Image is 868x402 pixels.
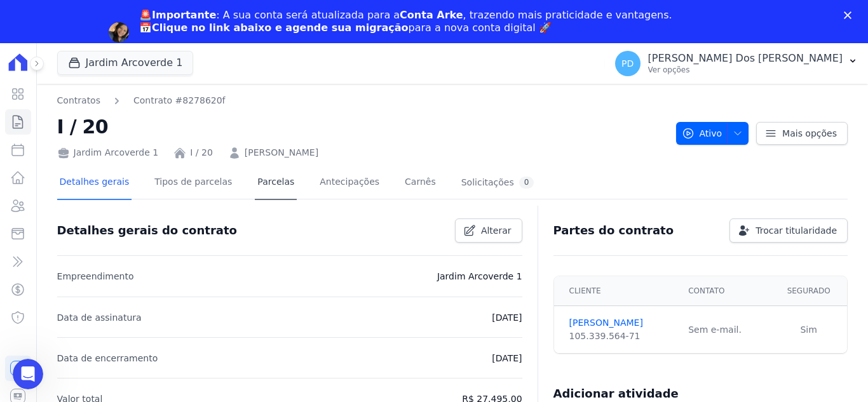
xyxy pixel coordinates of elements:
a: Tipos de parcelas [152,166,234,200]
th: Segurado [770,276,847,306]
a: Agendar migração [139,42,244,56]
p: [PERSON_NAME] Dos [PERSON_NAME] [648,52,843,65]
p: Data de encerramento [57,351,158,366]
h2: I / 20 [57,112,666,141]
a: Carnês [402,166,438,200]
a: Trocar titularidade [729,218,848,243]
p: [DATE] [492,351,522,366]
span: Alterar [481,224,512,237]
div: 0 [519,177,534,189]
div: Jardim Arcoverde 1 [57,146,159,159]
a: [PERSON_NAME] [245,146,318,159]
a: I / 20 [190,146,213,159]
td: Sem e-mail. [681,306,770,354]
button: Ativo [676,122,749,145]
th: Cliente [554,276,681,306]
div: 105.339.564-71 [569,330,674,343]
a: Solicitações0 [459,166,537,200]
div: Solicitações [461,177,534,189]
span: Trocar titularidade [756,224,837,237]
a: Parcelas [255,166,297,200]
a: Antecipações [317,166,382,200]
a: Detalhes gerais [57,166,132,200]
b: Clique no link abaixo e agende sua migração [152,22,409,34]
td: Sim [770,306,847,354]
p: Jardim Arcoverde 1 [437,269,522,284]
iframe: Intercom live chat [13,359,43,389]
div: Fechar [844,11,857,19]
a: Alterar [455,218,522,243]
a: Mais opções [756,122,848,145]
p: Ver opções [648,65,843,75]
nav: Breadcrumb [57,94,226,107]
a: Contratos [57,94,100,107]
div: : A sua conta será atualizada para a , trazendo mais praticidade e vantagens. 📅 para a nova conta... [139,9,672,34]
span: Mais opções [782,127,837,140]
h3: Detalhes gerais do contrato [57,223,237,238]
p: Data de assinatura [57,310,142,325]
a: Contrato #8278620f [133,94,226,107]
th: Contato [681,276,770,306]
p: Empreendimento [57,269,134,284]
a: [PERSON_NAME] [569,316,674,330]
h3: Adicionar atividade [553,386,679,401]
p: [DATE] [492,310,522,325]
button: Jardim Arcoverde 1 [57,51,194,75]
span: Ativo [682,122,722,145]
b: 🚨Importante [139,9,216,21]
img: Profile image for Adriane [109,22,129,43]
span: PD [621,59,634,68]
nav: Breadcrumb [57,94,666,107]
h3: Partes do contrato [553,223,674,238]
b: Conta Arke [400,9,463,21]
button: PD [PERSON_NAME] Dos [PERSON_NAME] Ver opções [605,46,868,81]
